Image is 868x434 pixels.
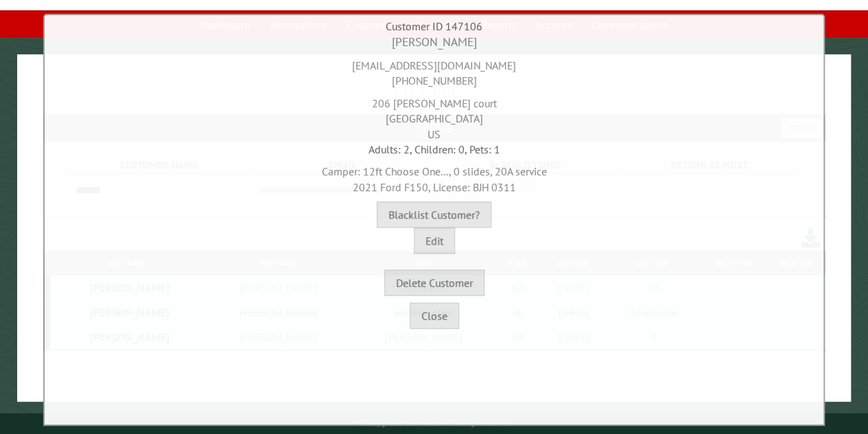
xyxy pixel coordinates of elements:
[48,89,820,142] div: 206 [PERSON_NAME] court [GEOGRAPHIC_DATA] US
[406,12,471,38] a: Campsites
[48,34,820,51] div: [PERSON_NAME]
[48,19,820,34] div: Customer ID 147106
[338,12,403,38] a: Customers
[473,12,525,38] a: Reports
[48,51,820,89] div: [EMAIL_ADDRESS][DOMAIN_NAME] [PHONE_NUMBER]
[192,12,259,38] a: Dashboard
[261,12,336,38] a: Reservations
[528,12,580,38] a: Account
[48,157,820,195] div: Camper: 12ft Choose One..., 0 slides, 20A service
[384,270,484,296] button: Delete Customer
[353,180,516,194] span: 2021 Ford F150, License: BJH 0311
[48,142,820,157] div: Adults: 2, Children: 0, Pets: 1
[583,12,676,38] a: Communications
[377,202,491,228] button: Blacklist Customer?
[410,303,459,329] button: Close
[414,228,455,254] button: Edit
[356,419,511,428] small: © Campground Commander LLC. All rights reserved.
